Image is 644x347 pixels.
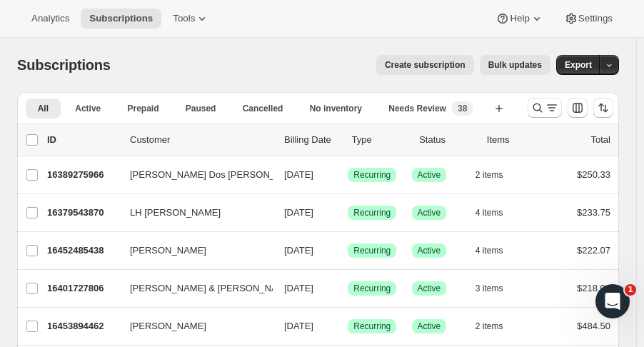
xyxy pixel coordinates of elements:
button: Search and filter results [528,98,562,118]
span: Analytics [31,13,69,24]
button: Analytics [23,9,78,29]
span: Subscriptions [89,13,153,24]
span: $484.50 [577,321,610,331]
button: 4 items [476,241,519,261]
button: Create new view [488,99,510,119]
span: Recurring [353,321,391,332]
span: Cancelled [243,103,283,114]
span: [PERSON_NAME] [130,319,206,333]
button: [PERSON_NAME] [121,239,264,262]
span: [PERSON_NAME] [130,243,206,258]
span: Active [418,169,441,181]
span: Help [510,13,529,24]
p: 16401727806 [47,281,119,296]
span: $233.75 [577,207,610,218]
span: Recurring [353,207,391,218]
span: Paused [186,103,216,114]
p: 16389275966 [47,168,119,182]
div: 16453894462[PERSON_NAME][DATE]SuccessRecurringSuccessActive2 items$484.50 [47,316,610,336]
span: $222.07 [577,245,610,256]
span: Active [418,245,441,256]
span: $218.04 [577,283,610,293]
button: 2 items [476,316,519,336]
span: 2 items [476,169,503,181]
span: Settings [578,13,613,24]
span: Active [418,207,441,218]
button: Help [487,9,552,29]
button: Tools [164,9,218,29]
p: 16452485438 [47,243,119,258]
span: [PERSON_NAME] & [PERSON_NAME] [130,281,294,296]
span: Active [75,103,101,114]
span: Recurring [353,283,391,294]
span: $250.33 [577,169,610,180]
p: 16453894462 [47,319,119,333]
span: No inventory [310,103,362,114]
span: [PERSON_NAME] Dos [PERSON_NAME] [130,168,304,182]
button: [PERSON_NAME] [121,315,264,338]
span: Subscriptions [17,57,111,73]
p: Customer [130,133,273,147]
span: LH [PERSON_NAME] [130,206,221,220]
div: 16389275966[PERSON_NAME] Dos [PERSON_NAME][DATE]SuccessRecurringSuccessActive2 items$250.33 [47,165,610,185]
span: [DATE] [284,321,313,331]
button: Create subscription [376,55,474,75]
span: 4 items [476,245,503,256]
button: More views [26,121,101,136]
span: Tools [173,13,195,24]
button: Bulk updates [480,55,550,75]
span: [DATE] [284,245,313,256]
span: [DATE] [284,207,313,218]
span: [DATE] [284,283,313,293]
span: 1 [625,284,636,296]
span: Recurring [353,169,391,181]
div: 16401727806[PERSON_NAME] & [PERSON_NAME][DATE]SuccessRecurringSuccessActive3 items$218.04 [47,278,610,298]
div: 16379543870LH [PERSON_NAME][DATE]SuccessRecurringSuccessActive4 items$233.75 [47,203,610,223]
span: Prepaid [128,103,159,114]
button: Sort the results [593,98,613,118]
span: [DATE] [284,169,313,180]
p: Billing Date [284,133,341,147]
div: Type [352,133,408,147]
button: LH [PERSON_NAME] [121,201,264,224]
span: Needs Review [388,103,446,114]
div: 16452485438[PERSON_NAME][DATE]SuccessRecurringSuccessActive4 items$222.07 [47,241,610,261]
span: Bulk updates [488,59,542,71]
span: Recurring [353,245,391,256]
button: 2 items [476,165,519,185]
button: Settings [555,9,621,29]
button: [PERSON_NAME] Dos [PERSON_NAME] [121,164,264,186]
button: Export [556,55,600,75]
button: Customize table column order and visibility [568,98,588,118]
p: Total [591,133,610,147]
button: [PERSON_NAME] & [PERSON_NAME] [121,277,264,300]
p: 16379543870 [47,206,119,220]
span: 4 items [476,207,503,218]
span: Create subscription [385,59,466,71]
span: All [38,103,49,114]
iframe: Intercom live chat [595,284,630,318]
p: Status [419,133,476,147]
button: Subscriptions [81,9,161,29]
p: ID [47,133,119,147]
span: 3 items [476,283,503,294]
button: 4 items [476,203,519,223]
span: Active [418,321,441,332]
span: Active [418,283,441,294]
div: IDCustomerBilling DateTypeStatusItemsTotal [47,133,610,147]
span: 38 [458,103,467,114]
button: 3 items [476,278,519,298]
span: Export [565,59,592,71]
span: 2 items [476,321,503,332]
div: Items [487,133,543,147]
